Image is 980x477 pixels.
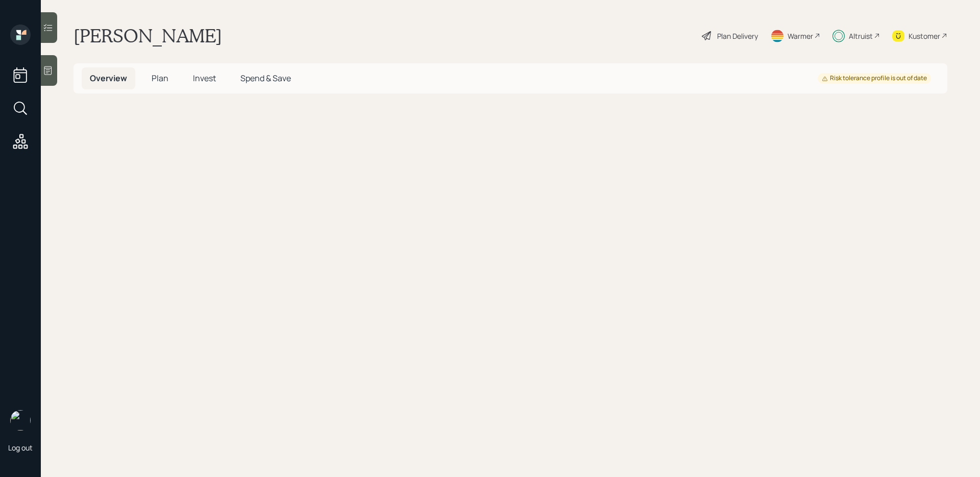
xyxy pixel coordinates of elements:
[90,73,127,84] span: Overview
[8,443,33,452] div: Log out
[152,73,168,84] span: Plan
[849,31,873,41] div: Altruist
[10,410,31,431] img: sami-boghos-headshot.png
[73,25,222,47] h1: [PERSON_NAME]
[788,31,813,41] div: Warmer
[822,74,927,83] div: Risk tolerance profile is out of date
[717,31,758,41] div: Plan Delivery
[240,73,291,84] span: Spend & Save
[909,31,940,41] div: Kustomer
[193,73,216,84] span: Invest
